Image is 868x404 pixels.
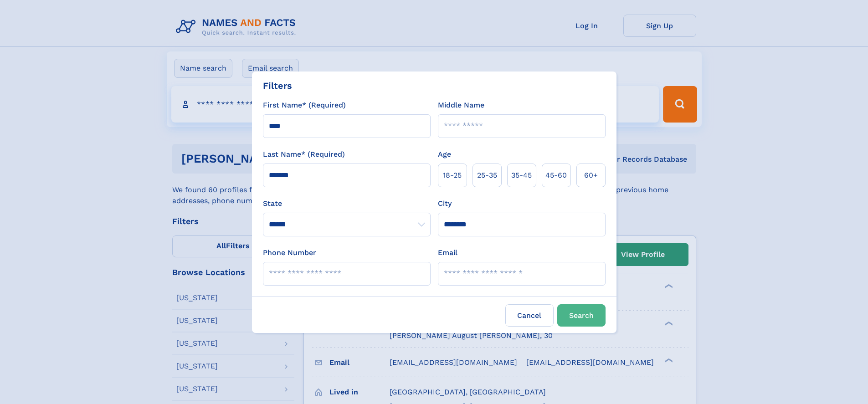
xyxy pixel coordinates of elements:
[438,198,452,209] label: City
[557,304,606,327] button: Search
[477,170,497,181] span: 25‑35
[443,170,462,181] span: 18‑25
[584,170,598,181] span: 60+
[263,198,431,209] label: State
[263,247,316,258] label: Phone Number
[263,149,345,160] label: Last Name* (Required)
[511,170,532,181] span: 35‑45
[505,304,554,327] label: Cancel
[438,100,484,111] label: Middle Name
[438,247,457,258] label: Email
[263,79,292,92] div: Filters
[263,100,346,111] label: First Name* (Required)
[438,149,451,160] label: Age
[545,170,567,181] span: 45‑60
